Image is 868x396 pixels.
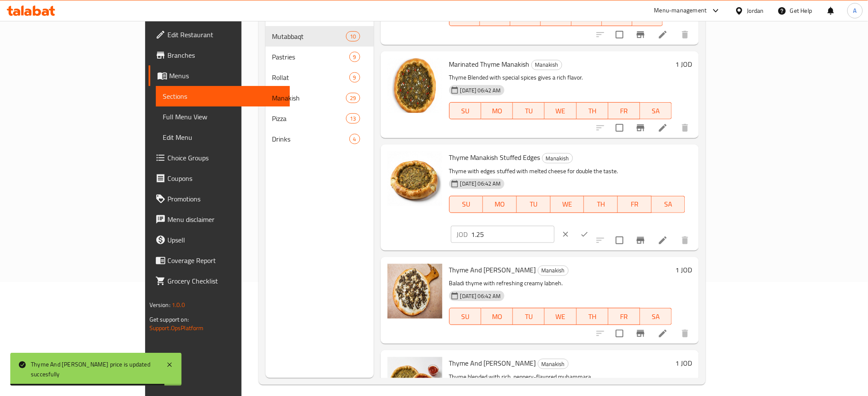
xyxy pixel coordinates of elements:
[167,276,283,286] span: Grocery Checklist
[350,74,360,82] span: 9
[265,88,374,108] div: Manakish29
[272,72,349,83] span: Rollat
[163,91,283,101] span: Sections
[346,31,360,41] div: items
[556,225,575,244] button: clear
[611,119,629,137] span: Select to update
[584,196,618,213] button: TH
[346,94,359,102] span: 29
[554,198,581,210] span: WE
[513,102,545,119] button: TU
[272,52,349,62] span: Pastries
[654,6,707,16] div: Menu-management
[675,58,692,70] h6: 1 JOD
[453,105,478,117] span: SU
[544,12,568,24] span: WE
[388,151,442,206] img: Thyme Manakish Stuffed Edges
[449,151,540,164] span: Thyme Manakish Stuffed Edges
[630,323,651,344] button: Branch-specific-item
[265,108,374,129] div: Pizza13
[606,12,629,24] span: FR
[575,225,594,244] button: ok
[388,58,442,113] img: Marinated Thyme Manakish
[611,325,629,343] span: Select to update
[575,12,599,24] span: TH
[149,148,290,168] a: Choice Groups
[621,198,648,210] span: FR
[349,72,360,83] div: items
[548,310,573,323] span: WE
[483,196,517,213] button: MO
[31,360,158,379] div: Thyme And [PERSON_NAME] price is updated succesfully
[149,314,189,325] span: Get support on:
[608,102,640,119] button: FR
[346,113,360,124] div: items
[272,31,346,41] span: Mutabbaqt
[532,60,562,70] span: Manakish
[167,194,283,204] span: Promotions
[272,93,346,103] span: Manakish
[531,60,562,70] div: Manakish
[630,24,651,45] button: Branch-specific-item
[644,105,668,117] span: SA
[449,357,536,369] span: Thyme And [PERSON_NAME]
[349,134,360,144] div: items
[172,299,185,310] span: 1.0.0
[516,310,541,323] span: TU
[588,198,614,210] span: TH
[167,50,283,60] span: Branches
[449,196,483,213] button: SU
[167,173,283,183] span: Coupons
[449,58,530,71] span: Marinated Thyme Manakish
[167,235,283,245] span: Upsell
[640,308,672,325] button: SA
[747,6,764,15] div: Jordan
[483,12,507,24] span: MO
[453,310,478,323] span: SU
[449,372,672,382] p: Thyme blended with rich, peppery-flavored muhammara.
[149,250,290,271] a: Coverage Report
[580,105,605,117] span: TH
[485,310,510,323] span: MO
[652,196,686,213] button: SA
[149,299,170,310] span: Version:
[551,196,585,213] button: WE
[156,86,290,106] a: Sections
[481,308,513,325] button: MO
[486,198,513,210] span: MO
[149,322,204,334] a: Support.OpsPlatform
[543,154,573,163] span: Manakish
[350,53,360,61] span: 9
[485,105,510,117] span: MO
[265,47,374,67] div: Pastries9
[471,226,555,243] input: Please enter price
[675,264,692,276] h6: 1 JOD
[346,93,360,103] div: items
[346,115,359,123] span: 13
[453,198,480,210] span: SU
[630,230,651,251] button: Branch-specific-item
[611,231,629,249] span: Select to update
[449,102,481,119] button: SU
[636,12,659,24] span: SA
[169,71,283,81] span: Menus
[517,196,551,213] button: TU
[265,129,374,149] div: Drinks4
[272,113,346,124] div: Pizza
[163,112,283,122] span: Full Menu View
[272,134,349,144] span: Drinks
[388,264,442,319] img: Thyme And Labneh Manakish
[644,310,668,323] span: SA
[167,153,283,163] span: Choice Groups
[453,12,477,24] span: SU
[577,308,608,325] button: TH
[149,65,290,86] a: Menus
[611,26,629,44] span: Select to update
[538,359,569,369] div: Manakish
[520,198,547,210] span: TU
[149,189,290,209] a: Promotions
